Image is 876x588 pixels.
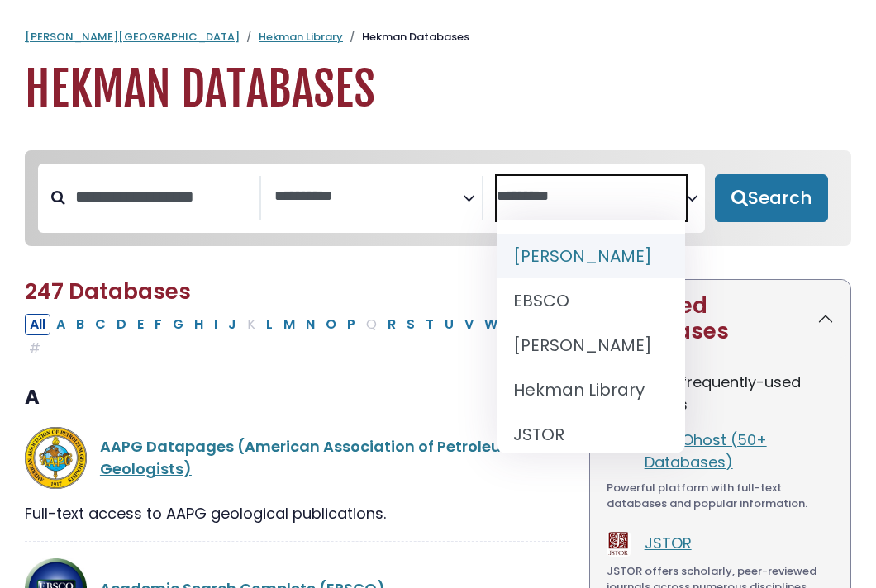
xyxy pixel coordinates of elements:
button: Filter Results J [223,314,241,335]
button: Filter Results W [479,314,502,335]
button: Filter Results E [132,314,149,335]
button: Filter Results T [421,314,439,335]
button: Filter Results L [261,314,278,335]
a: JSTOR [645,533,692,553]
button: Filter Results D [112,314,131,335]
button: All [25,314,50,335]
a: Hekman Library [259,29,343,45]
button: Filter Results H [189,314,208,335]
button: Filter Results F [150,314,167,335]
button: Filter Results M [279,314,300,335]
p: The most frequently-used databases [607,371,834,415]
nav: Search filters [25,150,851,246]
li: JSTOR [497,412,685,457]
input: Search database by title or keyword [65,183,259,211]
div: Alpha-list to filter by first letter of database name [25,313,560,358]
button: Filter Results R [383,314,401,335]
nav: breadcrumb [25,29,851,45]
textarea: Search [274,188,464,206]
h1: Hekman Databases [25,62,851,117]
li: Hekman Databases [343,29,469,45]
li: [PERSON_NAME] [497,323,685,367]
a: AAPG Datapages (American Association of Petroleum Geologists) [100,436,517,479]
button: Filter Results B [71,314,89,335]
li: EBSCO [497,278,685,323]
button: Filter Results I [209,314,222,335]
textarea: Search [497,188,686,206]
button: Filter Results N [301,314,320,335]
h3: A [25,386,569,410]
a: [PERSON_NAME][GEOGRAPHIC_DATA] [25,29,240,45]
button: Filter Results G [168,314,188,335]
li: [PERSON_NAME] [497,234,685,278]
button: Filter Results A [51,314,70,335]
div: Full-text access to AAPG geological publications. [25,502,569,524]
button: Featured Databases [590,280,850,358]
button: Filter Results S [402,314,420,335]
button: Filter Results O [321,314,341,335]
button: Filter Results P [342,314,360,335]
button: Filter Results C [90,314,111,335]
li: Hekman Library [497,367,685,412]
button: Submit for Search Results [715,174,828,222]
button: Filter Results U [440,314,459,335]
div: Powerful platform with full-text databases and popular information. [607,480,834,512]
button: Filter Results V [459,314,478,335]
a: EBSCOhost (50+ Databases) [645,429,767,472]
span: 247 Databases [25,277,191,306]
